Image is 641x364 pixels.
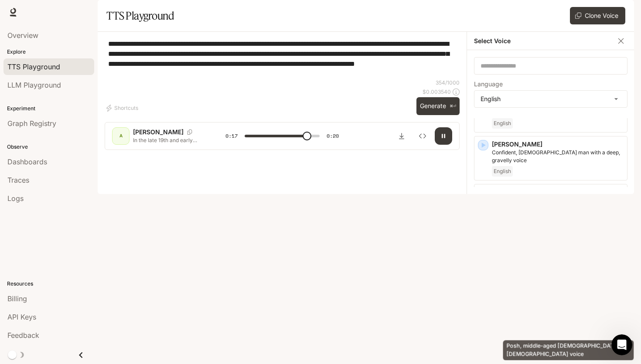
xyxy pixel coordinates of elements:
iframe: Intercom live chat [611,334,632,355]
span: 0:17 [225,132,238,140]
button: Copy Voice ID [184,129,196,135]
div: Posh, middle-aged [DEMOGRAPHIC_DATA] [DEMOGRAPHIC_DATA] voice [503,340,634,361]
span: 0:20 [327,132,339,140]
p: $ 0.003540 [423,88,451,95]
div: A [114,129,128,143]
button: Generate⌘⏎ [416,97,460,115]
p: Language [474,81,503,87]
p: [PERSON_NAME] [133,128,184,136]
p: 354 / 1000 [436,79,460,86]
p: In the late 19th and early 20th century, [GEOGRAPHIC_DATA] became a nexus for the fusion of Darwi... [133,136,205,144]
button: Inspect [414,127,431,145]
button: Clone Voice [570,7,625,24]
h1: TTS Playground [106,7,174,24]
span: English [492,166,513,177]
button: Download audio [393,127,410,145]
button: Shortcuts [105,101,142,115]
p: Confident, British man with a deep, gravelly voice [492,149,624,164]
p: ⌘⏎ [450,104,456,109]
p: [PERSON_NAME] [492,140,624,149]
span: English [492,118,513,129]
div: English [474,91,627,107]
